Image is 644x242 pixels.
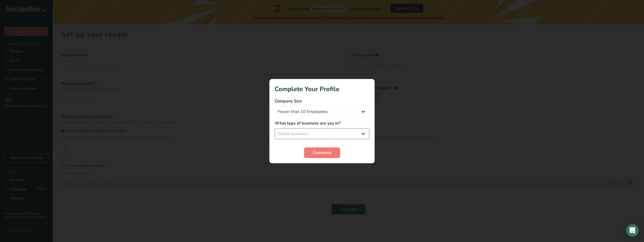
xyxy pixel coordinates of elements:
label: Company Size [275,98,369,104]
h1: Complete Your Profile [275,84,369,94]
button: Complete [304,147,340,158]
label: What type of business are you in? [275,120,369,126]
span: Complete [313,150,331,156]
div: Open Intercom Messenger [626,224,639,237]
